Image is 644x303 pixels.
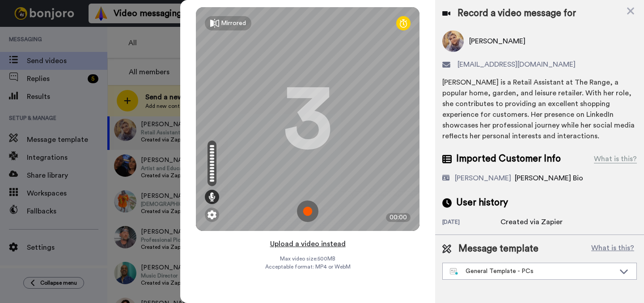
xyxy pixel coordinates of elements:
[265,263,351,270] span: Acceptable format: MP4 or WebM
[455,173,511,184] div: [PERSON_NAME]
[589,242,637,256] button: What is this?
[283,85,332,153] div: 3
[458,242,538,256] span: Message template
[500,217,563,227] div: Created via Zapier
[456,196,508,209] span: User history
[208,210,216,219] img: ic_gear.svg
[450,268,458,275] img: nextgen-template.svg
[515,175,583,182] span: [PERSON_NAME] Bio
[458,59,576,70] span: [EMAIL_ADDRESS][DOMAIN_NAME]
[442,77,637,141] div: [PERSON_NAME] is a Retail Assistant at The Range, a popular home, garden, and leisure retailer. W...
[594,154,637,164] div: What is this?
[450,267,615,276] div: General Template - PCs
[442,218,500,227] div: [DATE]
[297,201,318,222] img: ic_record_start.svg
[456,152,561,166] span: Imported Customer Info
[280,255,335,262] span: Max video size: 500 MB
[267,238,348,250] button: Upload a video instead
[386,213,411,222] div: 00:00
